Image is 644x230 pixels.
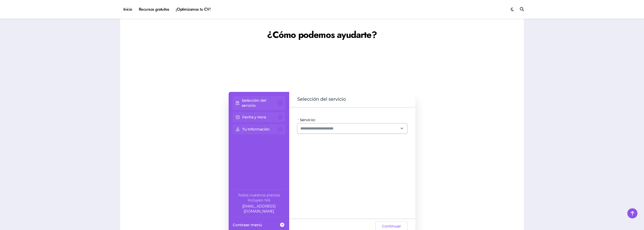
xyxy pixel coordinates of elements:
span: Servicio: [300,117,315,122]
p: Tu Información [242,127,270,132]
div: Todos nuestros precios incluyen IVA [233,193,285,203]
a: Inicio [120,3,136,16]
p: Selección del servicio [242,98,278,108]
span: Selección del servicio [297,96,346,103]
p: Fecha y Hora [242,115,266,120]
a: Company email: ayuda@elhadadelasvacantes.com [233,204,285,214]
h2: ¿Cómo podemos ayudarte? [125,28,519,41]
span: Continuar [382,223,401,229]
a: Recursos gratuitos [136,3,173,16]
span: Contraer menú [233,222,262,227]
a: ¡Optimizamos tu CV! [173,3,214,16]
